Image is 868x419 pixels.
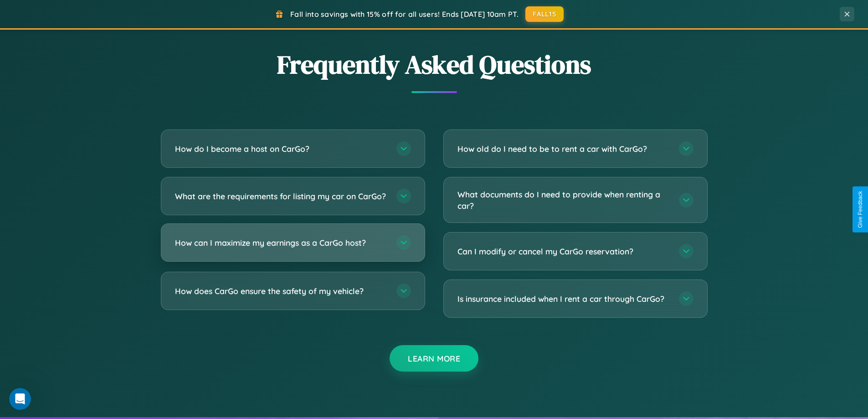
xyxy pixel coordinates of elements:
[457,246,670,257] h3: Can I modify or cancel my CarGo reservation?
[175,143,387,155] h3: How do I become a host on CarGo?
[175,237,387,248] h3: How can I maximize my earnings as a CarGo host?
[457,143,670,155] h3: How old do I need to be to rent a car with CarGo?
[9,388,31,410] iframe: Intercom live chat
[525,6,564,22] button: FALL15
[290,10,519,19] span: Fall into savings with 15% off for all users! Ends [DATE] 10am PT.
[175,191,387,202] h3: What are the requirements for listing my car on CarGo?
[457,293,670,305] h3: Is insurance included when I rent a car through CarGo?
[857,191,863,228] div: Give Feedback
[161,47,708,82] h2: Frequently Asked Questions
[175,285,387,297] h3: How does CarGo ensure the safety of my vehicle?
[457,189,670,211] h3: What documents do I need to provide when renting a car?
[390,345,478,372] button: Learn More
